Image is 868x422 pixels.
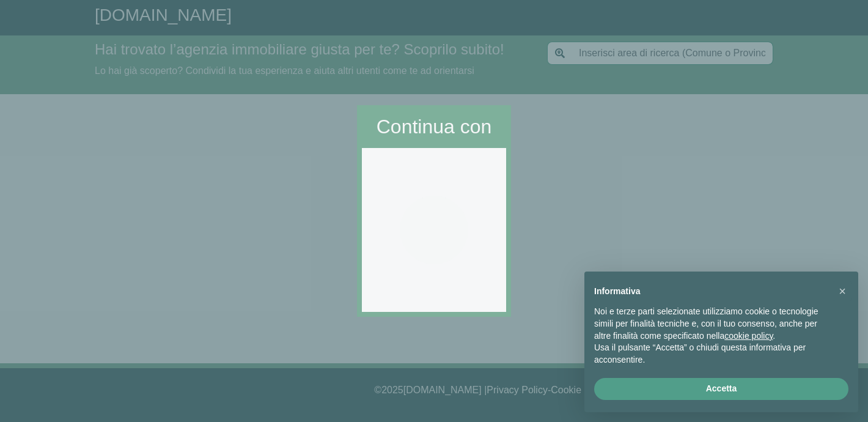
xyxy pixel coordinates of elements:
[594,286,829,297] h2: Informativa
[400,196,468,264] div: Caricando..
[594,306,829,342] p: Noi e terze parti selezionate utilizziamo cookie o tecnologie simili per finalità tecniche e, con...
[724,331,773,341] a: cookie policy - il link si apre in una nuova scheda
[594,378,848,400] button: Accetta
[839,284,846,298] span: ×
[833,281,852,301] button: Chiudi questa informativa
[377,115,492,138] h2: Continua con
[594,342,829,366] p: Usa il pulsante “Accetta” o chiudi questa informativa per acconsentire.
